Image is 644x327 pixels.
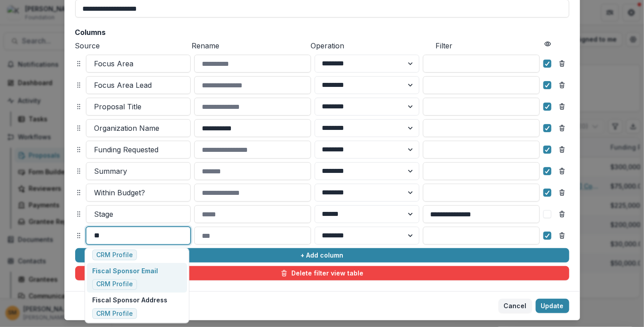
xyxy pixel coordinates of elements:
[555,78,569,92] button: Remove column
[96,310,133,318] span: CRM Profile
[96,280,133,288] span: CRM Profile
[555,185,569,200] button: Remove column
[92,266,158,275] p: Fiscal Sponsor Email
[555,164,569,178] button: Remove column
[435,40,540,51] p: Filter
[75,248,569,262] button: + Add column
[192,40,307,51] p: Rename
[555,99,569,114] button: Remove column
[555,228,569,243] button: Remove column
[499,299,532,313] button: Cancel
[555,56,569,71] button: Remove column
[75,266,569,280] button: Delete filter view table
[555,142,569,157] button: Remove column
[311,40,432,51] p: Operation
[75,28,569,37] h2: Columns
[96,251,133,259] span: CRM Profile
[536,299,569,313] button: Update
[75,40,188,51] p: Source
[555,207,569,221] button: Remove column
[92,295,167,305] p: Fiscal Sponsor Address
[555,121,569,135] button: Remove column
